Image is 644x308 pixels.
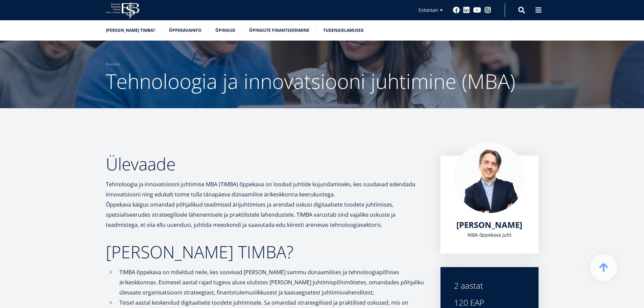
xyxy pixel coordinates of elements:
[106,61,120,68] a: Avaleht
[106,27,155,34] a: [PERSON_NAME] TIMBA?
[454,142,525,213] img: Marko Rillo
[454,298,525,308] div: 120 EAP
[454,281,525,291] div: 2 aastat
[454,230,525,240] div: MBA õppekava juht
[473,7,481,14] a: Youtube
[106,179,427,230] p: Tehnoloogia ja innovatsiooni juhtimise MBA (TIMBA) õppekava on loodud juhtide kujundamiseks, kes ...
[249,27,309,34] a: Õpingute finantseerimine
[215,27,235,34] a: Õpingud
[169,27,201,34] a: Õppekavainfo
[323,27,364,34] a: Tudengielamused
[106,67,515,95] span: Tehnoloogia ja innovatsiooni juhtimine (MBA)
[106,243,427,260] h2: [PERSON_NAME] TIMBA?
[484,7,491,14] a: Instagram
[463,7,470,14] a: Linkedin
[456,220,522,230] a: [PERSON_NAME]
[119,267,427,298] p: TIMBA õppekava on mõeldud neile, kes soovivad [PERSON_NAME] sammu dünaamilises ja tehnoloogiapõhi...
[453,7,460,14] a: Facebook
[106,156,427,172] h2: Ülevaade
[456,219,522,230] span: [PERSON_NAME]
